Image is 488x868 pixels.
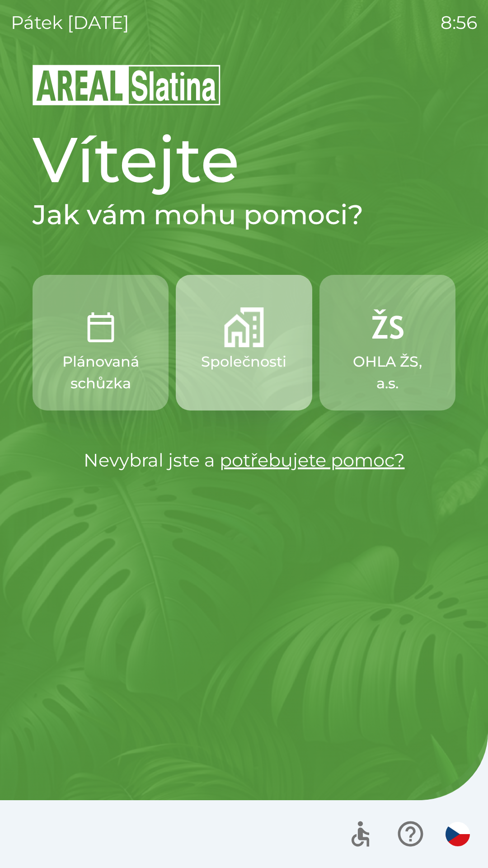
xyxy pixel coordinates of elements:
[367,307,407,347] img: 9f72f9f4-8902-46ff-b4e6-bc4241ee3c12.png
[54,351,147,394] p: Plánovaná schůzka
[11,9,129,36] p: pátek [DATE]
[446,822,470,846] img: cs flag
[33,198,455,231] h2: Jak vám mohu pomoci?
[81,307,121,347] img: 0ea463ad-1074-4378-bee6-aa7a2f5b9440.png
[33,121,455,198] h1: Vítejte
[341,351,434,394] p: OHLA ŽS, a.s.
[33,447,455,474] p: Nevybral jste a
[176,275,312,410] button: Společnosti
[33,63,455,107] img: Logo
[33,275,169,410] button: Plánovaná schůzka
[224,307,264,347] img: 58b4041c-2a13-40f9-aad2-b58ace873f8c.png
[319,275,455,410] button: OHLA ŽS, a.s.
[441,9,477,36] p: 8:56
[220,449,405,471] a: potřebujete pomoc?
[201,351,286,373] p: Společnosti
